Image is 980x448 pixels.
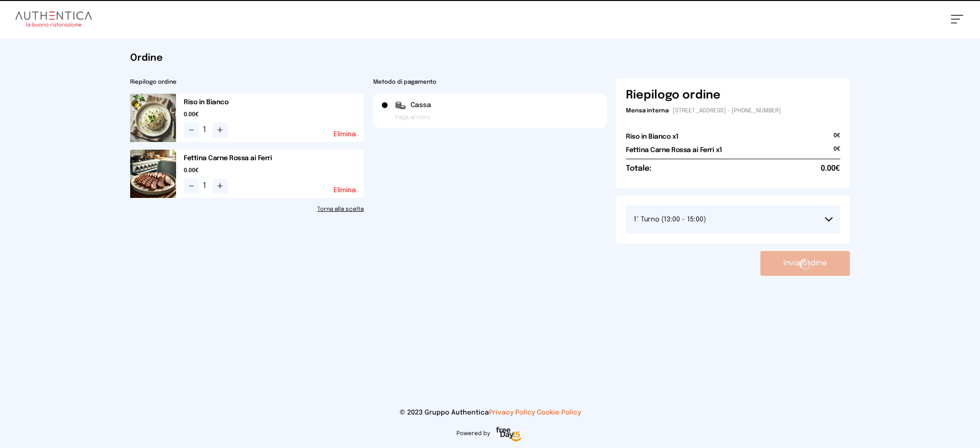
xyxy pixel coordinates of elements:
[626,163,651,175] h6: Totale:
[130,150,176,198] img: media
[626,205,840,234] button: 1° Turno (13:00 - 15:00)
[373,78,607,86] h2: Metodo di pagamento
[494,425,524,444] img: logo-freeday.3e08031.png
[634,216,706,223] span: 1° Turno (13:00 - 15:00)
[130,206,364,213] a: Torna alla scelta
[489,409,535,416] a: Privacy Policy
[130,94,176,142] img: media
[184,167,364,175] span: 0.00€
[834,132,840,145] span: 0€
[626,145,722,155] h2: Fettina Carne Rossa ai Ferri x1
[626,107,840,115] p: - [STREET_ADDRESS] - [PHONE_NUMBER]
[203,180,209,192] span: 1
[821,163,840,175] span: 0.00€
[15,11,92,27] img: logo.8f33a47.png
[537,409,581,416] a: Cookie Policy
[626,88,721,103] h6: Riepilogo ordine
[457,430,490,437] span: Powered by
[130,78,364,86] h2: Riepilogo ordine
[834,145,840,159] span: 0€
[626,108,668,114] span: Mensa interna
[411,100,431,110] span: Cassa
[203,124,209,136] span: 1
[184,111,364,119] span: 0.00€
[184,98,364,107] h2: Riso in Bianco
[15,408,965,417] p: © 2023 Gruppo Authentica
[395,114,430,121] span: Paga al ritiro
[334,131,356,138] button: Elimina
[184,153,364,163] h2: Fettina Carne Rossa ai Ferri
[626,132,679,142] h2: Riso in Bianco x1
[334,187,356,194] button: Elimina
[130,52,850,65] h1: Ordine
